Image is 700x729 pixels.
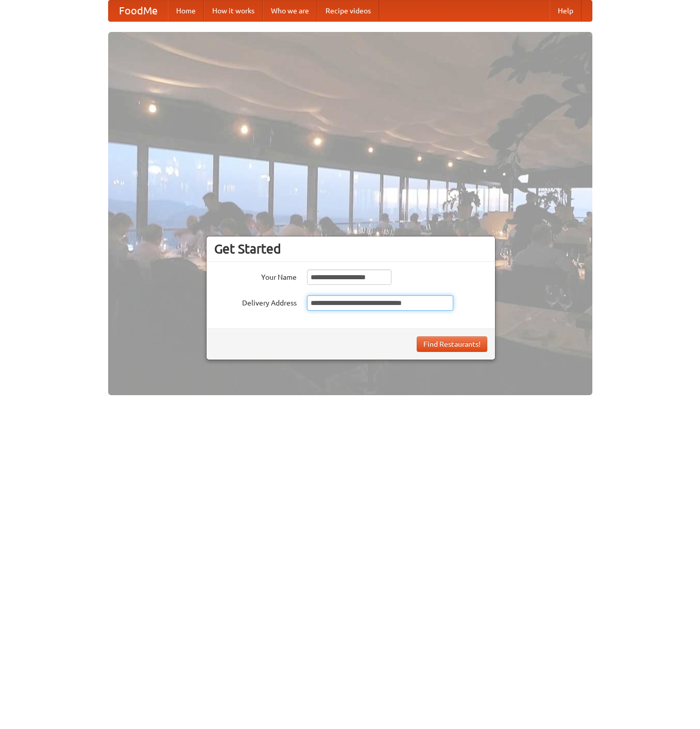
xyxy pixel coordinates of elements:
a: How it works [204,1,263,21]
h3: Get Started [214,241,487,257]
label: Delivery Address [214,295,297,308]
a: Who we are [263,1,317,21]
button: Find Restaurants! [417,336,487,352]
label: Your Name [214,269,297,282]
a: FoodMe [109,1,168,21]
a: Home [168,1,204,21]
a: Recipe videos [317,1,379,21]
a: Help [550,1,582,21]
